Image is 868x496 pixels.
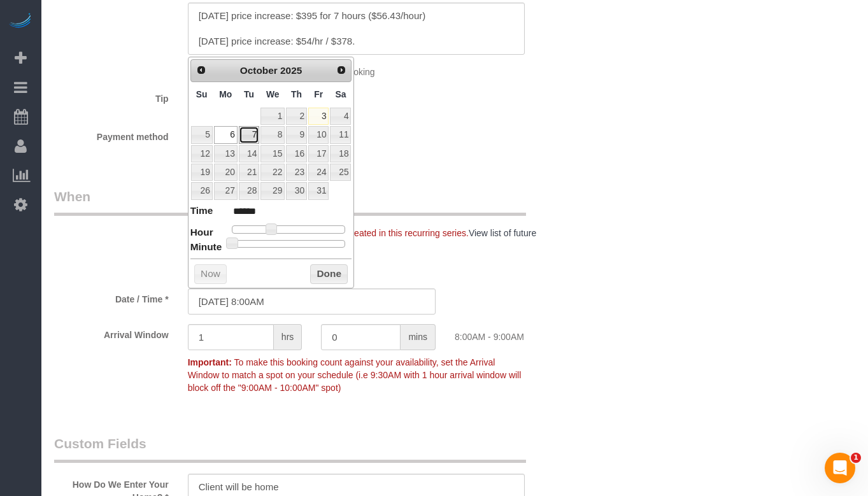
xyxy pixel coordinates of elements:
[260,145,285,162] a: 15
[190,204,213,220] dt: Time
[332,61,350,79] a: Next
[308,182,329,199] a: 31
[214,182,238,199] a: 27
[445,324,579,343] div: 8:00AM - 9:00AM
[825,453,855,483] iframe: Intercom live chat
[335,89,346,99] span: Saturday
[266,89,280,99] span: Wednesday
[188,288,436,315] input: MM/DD/YYYY HH:MM
[239,145,259,162] a: 14
[196,89,208,99] span: Sunday
[286,145,307,162] a: 16
[54,187,526,216] legend: When
[194,264,227,285] button: Now
[308,108,329,125] a: 3
[45,288,178,306] label: Date / Time *
[280,65,302,76] span: 2025
[239,164,259,181] a: 21
[240,65,278,76] span: October
[286,182,307,199] a: 30
[45,88,178,105] label: Tip
[330,164,351,181] a: 25
[401,324,436,350] span: mins
[260,108,285,125] a: 1
[190,225,213,241] dt: Hour
[260,182,285,199] a: 29
[851,453,861,463] span: 1
[45,324,178,341] label: Arrival Window
[192,61,210,79] a: Prev
[191,182,213,199] a: 26
[286,126,307,143] a: 9
[244,89,254,99] span: Tuesday
[310,264,348,285] button: Done
[330,126,351,143] a: 11
[239,126,259,143] a: 7
[8,13,33,31] img: Automaid Logo
[214,164,238,181] a: 20
[191,126,213,143] a: 5
[239,182,259,199] a: 28
[260,126,285,143] a: 8
[286,164,307,181] a: 23
[188,357,232,367] strong: Important:
[308,164,329,181] a: 24
[219,89,232,99] span: Monday
[314,89,323,99] span: Friday
[336,65,346,75] span: Next
[330,145,351,162] a: 18
[54,434,526,463] legend: Custom Fields
[191,145,213,162] a: 12
[196,65,206,75] span: Prev
[190,240,222,256] dt: Minute
[274,324,302,350] span: hrs
[214,126,238,143] a: 6
[260,164,285,181] a: 22
[178,227,579,252] div: There are already future bookings created in this recurring series.
[308,126,329,143] a: 10
[214,145,238,162] a: 13
[308,145,329,162] a: 17
[286,108,307,125] a: 2
[191,164,213,181] a: 19
[45,126,178,143] label: Payment method
[330,108,351,125] a: 4
[291,89,302,99] span: Thursday
[188,357,522,393] span: To make this booking count against your availability, set the Arrival Window to match a spot on y...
